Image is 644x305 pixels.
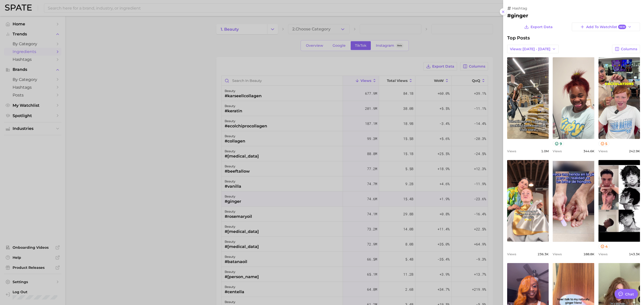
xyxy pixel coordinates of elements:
[553,149,562,153] span: Views
[541,149,549,153] span: 1.0m
[507,45,559,53] button: Views: [DATE] - [DATE]
[598,141,610,146] button: 5
[538,252,549,256] span: 236.3k
[507,35,530,41] span: Top Posts
[598,244,610,249] button: 4
[621,47,637,51] span: Columns
[523,23,554,31] button: Export Data
[572,23,640,31] button: Add to WatchlistNew
[510,47,550,51] span: Views: [DATE] - [DATE]
[507,149,516,153] span: Views
[629,149,640,153] span: 242.9k
[598,149,608,153] span: Views
[507,13,640,19] h2: #ginger
[629,252,640,256] span: 143.3k
[586,25,626,29] span: Add to Watchlist
[583,149,594,153] span: 344.6k
[512,6,527,11] span: hashtag
[612,45,640,53] button: Columns
[553,252,562,256] span: Views
[583,252,594,256] span: 188.8k
[507,252,516,256] span: Views
[618,25,626,29] span: New
[531,25,553,29] span: Export Data
[598,252,608,256] span: Views
[553,141,564,146] button: 9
